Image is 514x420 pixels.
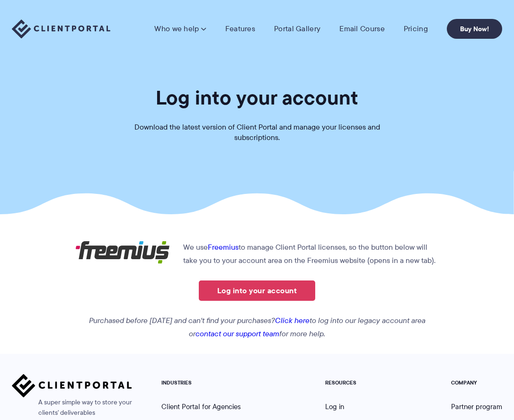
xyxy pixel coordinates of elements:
[75,241,170,264] img: Freemius logo
[89,315,425,339] em: Purchased before [DATE] and can't find your purchases? to log into our legacy account area or for...
[161,402,241,412] a: Client Portal for Agencies
[451,402,502,412] a: Partner program
[325,380,378,386] h5: RESOURCES
[451,380,502,386] h5: COMPANY
[12,85,502,110] h1: Log into your account
[154,24,206,34] a: Who we help
[115,122,399,143] p: Download the latest version of Client Portal and manage your licenses and subscriptions.
[225,24,255,34] a: Features
[447,19,502,39] a: Buy Now!
[161,380,251,386] h5: INDUSTRIES
[199,280,315,301] a: Log into your account
[339,24,385,34] a: Email Course
[404,24,428,34] a: Pricing
[325,402,344,412] a: Log in
[195,328,279,339] a: contact our support team
[12,397,132,418] span: A super simple way to store your clients' deliverables
[75,241,439,267] p: We use to manage Client Portal licenses, so the button below will take you to your account area o...
[208,242,239,253] a: Freemius
[275,315,310,326] a: Click here
[274,24,320,34] a: Portal Gallery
